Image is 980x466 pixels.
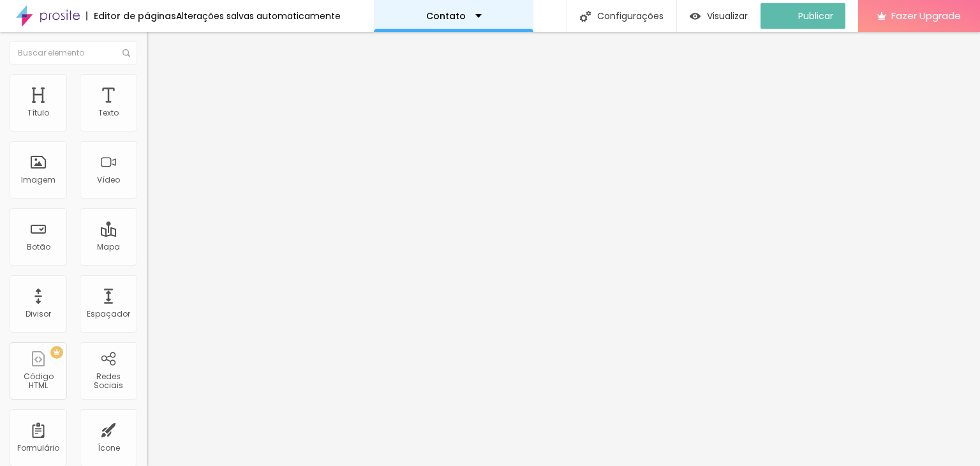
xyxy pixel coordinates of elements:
[98,109,119,117] div: Texto
[86,11,176,20] div: Editor de páginas
[83,372,133,391] div: Redes Sociais
[26,310,51,319] div: Divisor
[97,243,120,252] div: Mapa
[707,11,748,21] span: Visualizar
[690,11,701,22] img: view-1.svg
[176,11,341,20] div: Alterações salvas automaticamente
[426,11,466,20] p: Contato
[761,3,845,29] button: Publicar
[17,444,59,453] div: Formulário
[87,310,130,319] div: Espaçador
[580,11,591,22] img: Icone
[147,32,980,466] iframe: Editor
[13,372,63,391] div: Código HTML
[891,10,961,21] span: Fazer Upgrade
[677,3,761,29] button: Visualizar
[27,109,49,117] div: Título
[27,243,50,252] div: Botão
[122,49,130,57] img: Icone
[98,444,120,453] div: Ícone
[97,176,120,184] div: Vídeo
[798,11,833,21] span: Publicar
[21,176,56,184] div: Imagem
[10,41,137,64] input: Buscar elemento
